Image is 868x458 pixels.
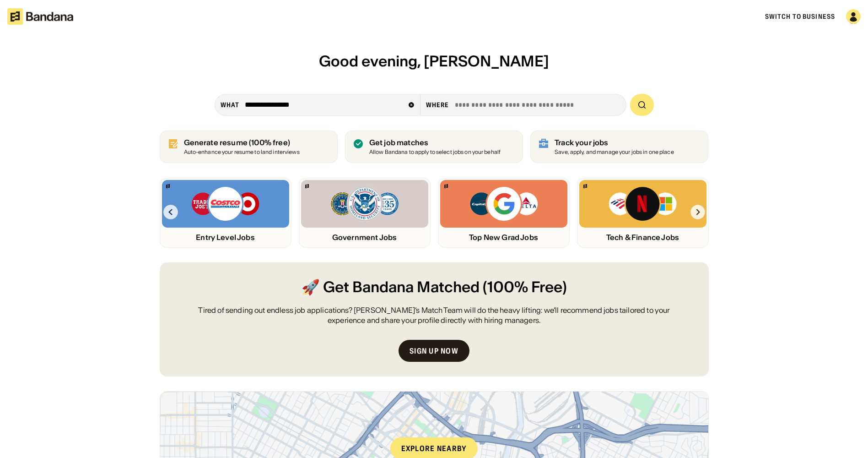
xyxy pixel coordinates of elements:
a: Track your jobs Save, apply, and manage your jobs in one place [530,131,708,163]
a: Get job matches Allow Bandana to apply to select jobs on your behalf [345,131,523,163]
a: Bandana logoBank of America, Netflix, Microsoft logosTech & Finance Jobs [577,178,709,248]
span: 🚀 Get Bandana Matched [302,277,480,298]
span: Good evening, [PERSON_NAME] [319,52,549,71]
img: Bandana logo [444,184,448,188]
img: Right Arrow [690,205,705,219]
img: Left Arrow [163,205,178,219]
img: Bandana logo [305,184,309,188]
img: Bandana logo [583,184,587,188]
div: Tech & Finance Jobs [579,233,706,242]
div: Get job matches [369,138,501,147]
img: Bandana logotype [7,8,73,25]
span: (100% Free) [483,277,567,298]
img: Trader Joe’s, Costco, Target logos [191,185,260,222]
div: what [221,101,239,109]
div: Allow Bandana to apply to select jobs on your behalf [369,149,501,155]
div: Tired of sending out endless job applications? [PERSON_NAME]’s Match Team will do the heavy lifti... [182,305,687,326]
a: Generate resume (100% free)Auto-enhance your resume to land interviews [160,131,338,163]
img: Bandana logo [166,184,170,188]
div: Top New Grad Jobs [440,233,567,242]
span: (100% free) [249,138,290,147]
div: Auto-enhance your resume to land interviews [184,149,300,155]
div: Generate resume [184,138,300,147]
div: Save, apply, and manage your jobs in one place [555,149,674,155]
div: Sign up now [410,347,458,354]
img: Bank of America, Netflix, Microsoft logos [608,185,677,222]
div: Where [426,101,449,109]
a: Bandana logoFBI, DHS, MWRD logosGovernment Jobs [299,178,431,248]
a: Bandana logoCapital One, Google, Delta logosTop New Grad Jobs [438,178,570,248]
div: Entry Level Jobs [162,233,289,242]
a: Sign up now [399,340,469,362]
a: Switch to Business [765,12,835,21]
img: Capital One, Google, Delta logos [469,185,539,222]
img: FBI, DHS, MWRD logos [330,185,399,222]
a: Bandana logoTrader Joe’s, Costco, Target logosEntry Level Jobs [160,178,291,248]
div: Track your jobs [555,138,674,147]
div: Government Jobs [301,233,428,242]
